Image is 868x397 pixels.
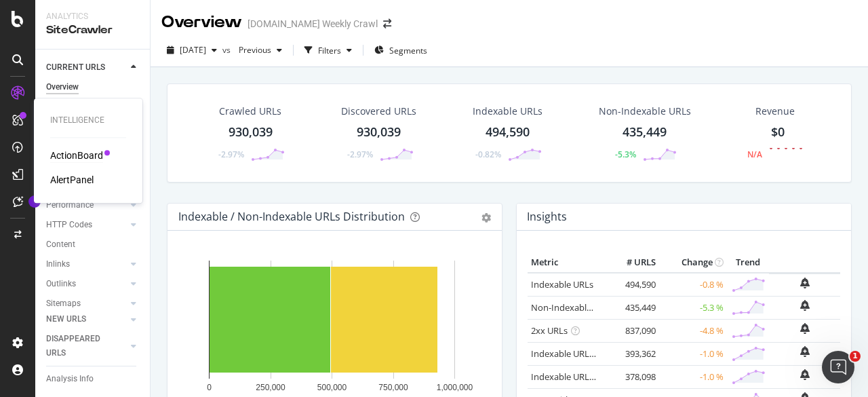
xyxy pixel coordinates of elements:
button: [DATE] [161,39,222,61]
iframe: Intercom live chat [822,351,854,383]
td: -5.3 % [659,296,727,319]
td: 837,090 [605,319,659,342]
span: $0 [771,124,785,140]
span: Segments [389,45,427,56]
div: SiteCrawler [46,22,139,38]
span: 2025 Sep. 4th [180,44,206,56]
div: Overview [161,11,242,34]
div: bell-plus [800,278,810,288]
a: Outlinks [46,277,127,291]
a: 2xx URLs [531,324,568,337]
a: DISAPPEARED URLS [46,332,127,360]
div: DISAPPEARED URLS [46,332,115,360]
button: Segments [369,39,433,61]
div: [DOMAIN_NAME] Weekly Crawl [248,17,378,31]
td: -4.8 % [659,319,727,342]
a: Indexable URLs with Bad H1 [531,347,644,360]
div: Analytics [46,11,139,22]
div: Indexable URLs [473,105,542,118]
span: vs [222,44,233,56]
td: 393,362 [605,342,659,365]
a: Indexable URLs with Bad Description [531,371,679,383]
div: gear [481,213,491,223]
div: Intelligence [50,115,126,126]
td: -1.0 % [659,365,727,388]
div: Discovered URLs [341,105,416,118]
div: -2.97% [218,149,244,160]
div: Content [46,238,75,252]
a: Performance [46,198,127,212]
td: 494,590 [605,273,659,297]
div: N/A [747,149,762,160]
div: Outlinks [46,277,76,291]
a: Indexable URLs [531,278,593,290]
button: Filters [299,39,357,61]
div: CURRENT URLS [46,60,105,75]
a: CURRENT URLS [46,60,127,75]
div: Performance [46,198,94,212]
div: Overview [46,80,79,94]
div: bell-plus [800,323,810,334]
td: 378,098 [605,365,659,388]
div: arrow-right-arrow-left [383,19,391,29]
div: -5.3% [615,149,636,160]
div: Analysis Info [46,372,94,386]
div: Indexable / Non-Indexable URLs Distribution [178,210,405,223]
div: 494,590 [486,124,530,141]
div: Sitemaps [46,297,81,311]
th: Trend [727,252,769,273]
div: NEW URLS [46,312,86,326]
h4: Insights [527,208,567,226]
a: Inlinks [46,257,127,271]
a: Content [46,238,140,252]
text: 250,000 [256,383,285,392]
span: 1 [850,351,861,362]
div: Inlinks [46,257,70,271]
a: Sitemaps [46,297,127,311]
div: 930,039 [229,124,273,141]
div: bell-plus [800,369,810,380]
a: Analysis Info [46,372,140,386]
div: 435,449 [623,124,667,141]
div: Non-Indexable URLs [599,105,691,118]
div: 930,039 [357,124,401,141]
div: Filters [318,45,341,56]
a: HTTP Codes [46,218,127,232]
a: Overview [46,80,140,94]
th: Metric [528,252,605,273]
a: NEW URLS [46,312,127,326]
span: Previous [233,44,271,56]
text: 500,000 [317,383,347,392]
td: -0.8 % [659,273,727,297]
td: 435,449 [605,296,659,319]
div: Tooltip anchor [28,195,41,208]
a: Non-Indexable URLs [531,301,614,314]
td: -1.0 % [659,342,727,365]
text: 0 [207,383,212,392]
a: ActionBoard [50,149,103,162]
div: -0.82% [475,149,501,160]
text: 1,000,000 [437,383,473,392]
span: Revenue [755,105,795,118]
div: Crawled URLs [219,105,281,118]
th: Change [659,252,727,273]
div: bell-plus [800,300,810,311]
div: HTTP Codes [46,218,92,232]
a: AlertPanel [50,173,94,187]
button: Previous [233,39,288,61]
div: -2.97% [347,149,373,160]
text: 750,000 [378,383,408,392]
div: bell-plus [800,346,810,357]
th: # URLS [605,252,659,273]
